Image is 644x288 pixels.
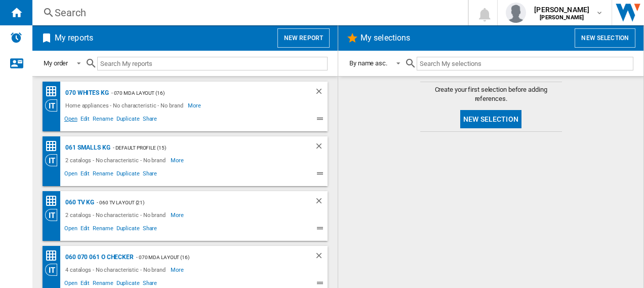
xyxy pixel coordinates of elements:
input: Search My selections [417,57,633,70]
div: Category View [45,99,63,112]
b: [PERSON_NAME] [540,14,584,21]
span: More [171,264,185,276]
div: My order [44,59,68,67]
div: 2 catalogs - No characteristic - No brand [63,209,171,221]
div: - 070 MDA layout (16) [134,251,294,264]
span: Edit [79,169,92,181]
span: Rename [91,224,114,236]
span: Share [141,114,159,126]
div: By name asc. [349,59,387,67]
div: 060 070 061 O Checker [63,251,134,264]
button: New report [277,28,330,48]
span: Create your first selection before adding references. [420,85,562,103]
div: 061 Smalls KG [63,141,110,154]
div: 060 TV KG [63,196,94,209]
button: New selection [575,28,635,48]
div: Price Matrix [45,140,63,153]
div: 4 catalogs - No characteristic - No brand [63,264,171,276]
div: Home appliances - No characteristic - No brand [63,99,188,112]
span: More [171,154,185,166]
span: Share [141,224,159,236]
span: Edit [79,114,92,126]
span: Duplicate [115,224,141,236]
div: Category View [45,154,63,166]
div: Category View [45,209,63,221]
span: Rename [91,169,114,181]
div: Delete [314,196,328,209]
button: New selection [460,110,521,128]
h2: My selections [358,28,412,48]
div: Price Matrix [45,85,63,98]
div: Delete [314,87,328,99]
h2: My reports [53,28,95,48]
img: profile.jpg [506,3,526,23]
span: More [171,209,185,221]
span: [PERSON_NAME] [534,5,589,15]
input: Search My reports [97,57,328,70]
div: Category View [45,264,63,276]
span: Share [141,169,159,181]
div: Search [55,6,441,20]
div: 2 catalogs - No characteristic - No brand [63,154,171,166]
span: Open [63,224,79,236]
span: Duplicate [115,114,141,126]
div: Delete [314,251,328,264]
span: Open [63,114,79,126]
span: Duplicate [115,169,141,181]
span: Open [63,169,79,181]
div: - 060 TV Layout (21) [94,196,294,209]
div: 070 Whites KG [63,87,109,99]
span: Rename [91,114,114,126]
div: Delete [314,141,328,154]
span: Edit [79,224,92,236]
div: - 070 MDA layout (16) [109,87,294,99]
div: Price Matrix [45,195,63,207]
div: Price Matrix [45,249,63,262]
div: - Default profile (15) [110,141,294,154]
span: More [188,99,203,112]
img: alerts-logo.svg [10,31,22,44]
